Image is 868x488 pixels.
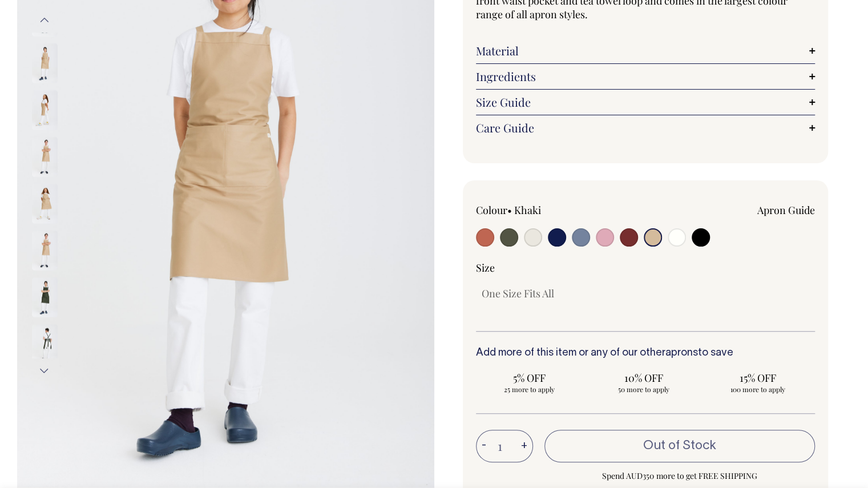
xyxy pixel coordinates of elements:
[476,368,583,397] input: 5% OFF 25 more to apply
[476,348,815,359] h6: Add more of this item or any of our other to save
[643,440,716,451] span: Out of Stock
[36,358,53,384] button: Next
[476,283,560,304] input: One Size Fits All
[36,7,53,33] button: Previous
[476,121,815,135] a: Care Guide
[32,277,58,317] img: olive
[704,368,812,397] input: 15% OFF 100 more to apply
[482,371,578,385] span: 5% OFF
[482,385,578,394] span: 25 more to apply
[476,70,815,83] a: Ingredients
[32,184,58,224] img: khaki
[515,435,533,458] button: +
[476,203,612,217] div: Colour
[710,371,806,385] span: 15% OFF
[32,231,58,271] img: khaki
[596,371,692,385] span: 10% OFF
[514,203,541,217] label: Khaki
[757,203,815,217] a: Apron Guide
[544,430,815,462] button: Out of Stock
[476,44,815,58] a: Material
[507,203,512,217] span: •
[665,348,698,358] a: aprons
[590,368,697,397] input: 10% OFF 50 more to apply
[32,137,58,177] img: khaki
[476,95,815,109] a: Size Guide
[544,469,815,483] span: Spend AUD350 more to get FREE SHIPPING
[710,385,806,394] span: 100 more to apply
[476,435,492,458] button: -
[32,90,58,130] img: khaki
[476,261,815,275] div: Size
[596,385,692,394] span: 50 more to apply
[32,324,58,364] img: olive
[32,43,58,83] img: khaki
[482,287,554,300] span: One Size Fits All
